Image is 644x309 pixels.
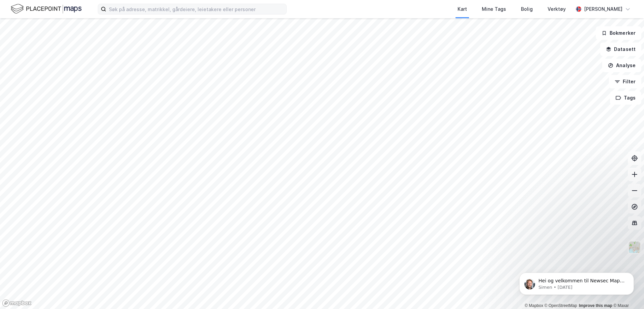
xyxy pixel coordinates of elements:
[548,5,566,13] div: Verktøy
[458,5,467,13] div: Kart
[11,3,82,15] img: logo.f888ab2527a4732fd821a326f86c7f29.svg
[584,5,622,13] div: [PERSON_NAME]
[509,258,644,306] iframe: Intercom notifications message
[482,5,506,13] div: Mine Tags
[521,5,533,13] div: Bolig
[106,4,286,14] input: Søk på adresse, matrikkel, gårdeiere, leietakere eller personer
